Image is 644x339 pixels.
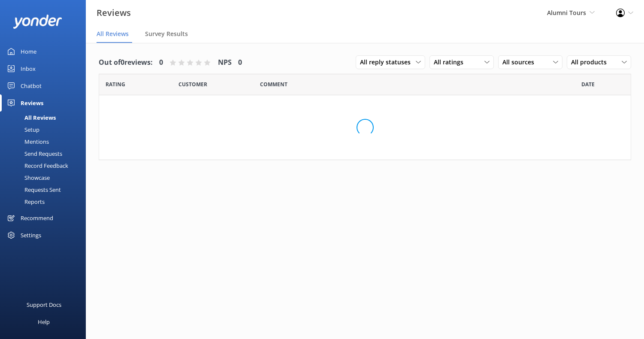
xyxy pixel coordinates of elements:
[238,57,242,68] h4: 0
[99,57,153,68] h4: Out of 0 reviews:
[5,124,86,136] a: Setup
[5,172,86,184] a: Showcase
[21,209,53,227] div: Recommend
[178,80,207,88] span: Date
[5,148,62,160] div: Send Requests
[5,160,86,172] a: Record Feedback
[5,136,49,148] div: Mentions
[21,43,36,60] div: Home
[218,57,232,68] h4: NPS
[21,227,41,244] div: Settings
[106,80,125,88] span: Date
[5,184,86,196] a: Requests Sent
[21,60,36,77] div: Inbox
[5,136,86,148] a: Mentions
[502,58,539,67] span: All sources
[145,30,188,38] span: Survey Results
[260,80,287,88] span: Question
[5,112,56,124] div: All Reviews
[13,15,62,29] img: yonder-white-logo.png
[21,77,42,94] div: Chatbot
[547,9,586,17] span: Alumni Tours
[21,94,43,112] div: Reviews
[38,313,50,330] div: Help
[97,6,131,20] h3: Reviews
[27,296,61,313] div: Support Docs
[5,124,39,136] div: Setup
[97,30,129,38] span: All Reviews
[5,112,86,124] a: All Reviews
[5,196,86,208] a: Reports
[571,58,612,67] span: All products
[5,172,50,184] div: Showcase
[5,196,45,208] div: Reports
[5,184,61,196] div: Requests Sent
[5,160,68,172] div: Record Feedback
[5,148,86,160] a: Send Requests
[360,58,416,67] span: All reply statuses
[581,80,595,88] span: Date
[434,58,469,67] span: All ratings
[159,57,163,68] h4: 0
